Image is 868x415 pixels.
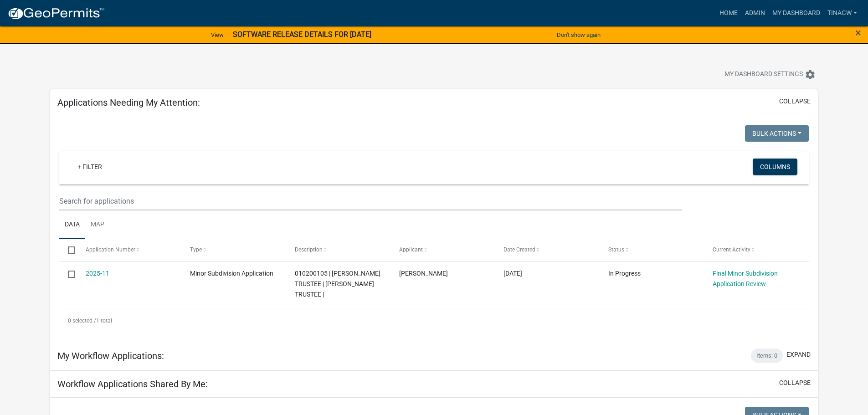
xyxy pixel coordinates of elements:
a: Final Minor Subdivision Application Review [713,270,778,287]
span: Applicant [399,246,423,253]
span: Type [190,246,202,253]
span: 010200105 | CALVIN K PRIEM TRUSTEE | KAREN M PRIEM TRUSTEE | [295,270,380,298]
span: Application Number [86,246,135,253]
a: Admin [741,5,769,22]
a: + Filter [70,159,109,175]
span: Description [295,246,323,253]
strong: SOFTWARE RELEASE DETAILS FOR [DATE] [233,30,371,39]
div: Items: 0 [751,348,783,363]
span: My Dashboard Settings [724,69,803,80]
a: View [207,27,227,42]
button: Close [855,27,861,38]
datatable-header-cell: Status [600,239,704,261]
datatable-header-cell: Application Number [77,239,181,261]
button: Bulk Actions [745,125,809,142]
datatable-header-cell: Description [286,239,390,261]
datatable-header-cell: Applicant [390,239,495,261]
a: Map [85,210,110,240]
button: collapse [779,378,811,388]
span: 0 selected / [68,318,96,324]
datatable-header-cell: Date Created [495,239,599,261]
span: In Progress [608,270,641,277]
div: collapse [50,116,818,341]
i: settings [805,69,816,80]
span: × [855,26,861,39]
datatable-header-cell: Current Activity [704,239,808,261]
span: Minor Subdivision Application [190,270,273,277]
h5: My Workflow Applications: [57,350,164,361]
span: Current Activity [713,246,750,253]
span: Status [608,246,624,253]
span: 07/11/2025 [503,270,522,277]
h5: Applications Needing My Attention: [57,97,200,108]
a: Home [716,5,741,22]
a: Data [59,210,85,240]
a: My Dashboard [769,5,824,22]
span: Date Created [503,246,535,253]
button: Columns [753,159,797,175]
h5: Workflow Applications Shared By Me: [57,379,208,389]
button: collapse [779,97,811,106]
div: 1 total [59,309,809,332]
datatable-header-cell: Select [59,239,77,261]
button: expand [786,350,811,359]
datatable-header-cell: Type [181,239,286,261]
button: Don't show again [553,27,604,42]
a: TinaGW [824,5,861,22]
a: 2025-11 [86,270,109,277]
span: Calvin Priem [399,270,448,277]
button: My Dashboard Settingssettings [717,66,823,83]
input: Search for applications [59,192,681,210]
